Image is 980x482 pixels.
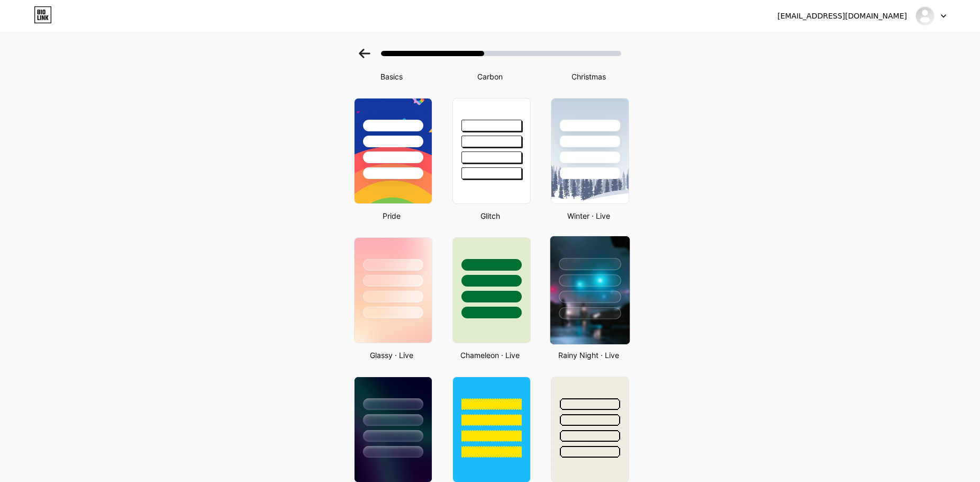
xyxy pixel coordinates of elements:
[449,71,531,82] div: Carbon
[915,6,935,26] img: unknown A54
[548,71,629,82] div: Christmas
[449,210,531,221] div: Glitch
[351,71,432,82] div: Basics
[351,210,432,221] div: Pride
[351,350,432,361] div: Glassy · Live
[548,210,629,221] div: Winter · Live
[550,236,630,344] img: rainy_night.jpg
[777,11,907,22] div: [EMAIL_ADDRESS][DOMAIN_NAME]
[449,350,531,361] div: Chameleon · Live
[548,350,629,361] div: Rainy Night · Live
